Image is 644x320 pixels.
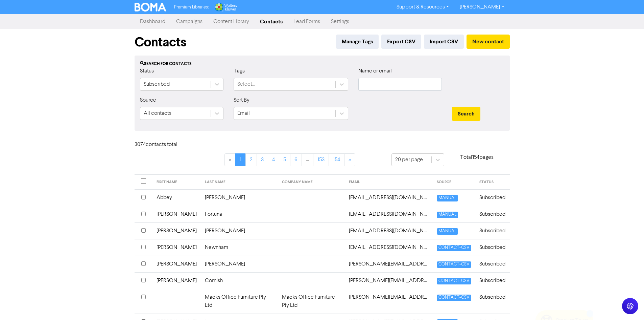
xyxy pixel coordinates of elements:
[234,67,245,75] label: Tags
[152,206,201,222] td: [PERSON_NAME]
[152,239,201,256] td: [PERSON_NAME]
[444,153,510,162] p: Total 154 pages
[345,289,433,314] td: adam@macks.com.au
[475,239,509,256] td: Subscribed
[279,153,290,166] a: Page 5
[152,222,201,239] td: [PERSON_NAME]
[174,5,209,9] span: Premium Libraries:
[452,107,480,121] button: Search
[135,142,189,148] h6: 3074 contact s total
[201,289,278,314] td: Macks Office Furniture Pty Ltd
[358,67,392,75] label: Name or email
[467,35,510,49] button: New contact
[424,35,464,49] button: Import CSV
[437,261,471,268] span: CONTACT-CSV
[245,153,257,166] a: Page 2
[345,175,433,190] th: EMAIL
[257,153,268,166] a: Page 3
[475,189,509,206] td: Subscribed
[437,195,458,201] span: MANUAL
[214,3,237,12] img: Wolters Kluwer
[144,109,171,118] div: All contacts
[336,35,379,49] button: Manage Tags
[278,289,345,314] td: Macks Office Furniture Pty Ltd
[288,15,326,28] a: Lead Forms
[140,96,156,104] label: Source
[234,96,249,104] label: Sort By
[437,278,471,284] span: CONTACT-CSV
[344,153,355,166] a: »
[391,2,454,13] a: Support & Resources
[237,109,250,118] div: Email
[278,175,345,190] th: COMPANY NAME
[610,287,644,320] iframe: Chat Widget
[345,222,433,239] td: acroebuck31@gmail.com
[437,295,471,301] span: CONTACT-CSV
[201,206,278,222] td: Fortuna
[329,153,344,166] a: Page 154
[140,67,154,75] label: Status
[345,239,433,256] td: ada69001@optusnet.com.au
[144,80,170,88] div: Subscribed
[326,15,355,28] a: Settings
[454,2,509,13] a: [PERSON_NAME]
[201,256,278,272] td: [PERSON_NAME]
[152,256,201,272] td: [PERSON_NAME]
[437,228,458,235] span: MANUAL
[135,35,186,50] h1: Contacts
[437,245,471,251] span: CONTACT-CSV
[475,175,509,190] th: STATUS
[140,61,504,67] div: Search for contacts
[201,189,278,206] td: [PERSON_NAME]
[381,35,421,49] button: Export CSV
[433,175,475,190] th: SOURCE
[475,256,509,272] td: Subscribed
[201,175,278,190] th: LAST NAME
[208,15,255,28] a: Content Library
[475,289,509,314] td: Subscribed
[255,15,288,28] a: Contacts
[152,272,201,289] td: [PERSON_NAME]
[268,153,279,166] a: Page 4
[395,156,423,164] div: 20 per page
[475,272,509,289] td: Subscribed
[135,15,171,28] a: Dashboard
[235,153,246,166] a: Page 1 is your current page
[475,222,509,239] td: Subscribed
[201,239,278,256] td: Newnham
[237,80,255,88] div: Select...
[201,272,278,289] td: Cornish
[475,206,509,222] td: Subscribed
[345,272,433,289] td: adam@limelightvp.com.au
[135,3,166,12] img: BOMA Logo
[152,175,201,190] th: FIRST NAME
[345,189,433,206] td: abbey@allantax.com.au
[171,15,208,28] a: Campaigns
[313,153,329,166] a: Page 153
[345,206,433,222] td: accounts@osirisfurniture.com.au
[290,153,302,166] a: Page 6
[437,212,458,218] span: MANUAL
[201,222,278,239] td: [PERSON_NAME]
[345,256,433,272] td: adam.johnson@education.vic.gov.au
[152,189,201,206] td: Abbey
